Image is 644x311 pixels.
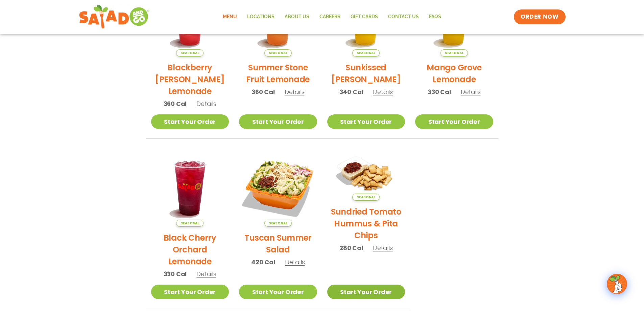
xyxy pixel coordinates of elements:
span: Seasonal [352,194,380,201]
img: new-SAG-logo-768×292 [79,3,150,30]
span: 340 Cal [339,87,363,96]
h2: Black Cherry Orchard Lemonade [151,232,229,267]
a: ORDER NOW [514,9,565,24]
a: About Us [280,9,314,25]
a: Start Your Order [151,114,229,129]
span: 330 Cal [428,87,451,96]
a: Start Your Order [415,114,493,129]
img: Product photo for Black Cherry Orchard Lemonade [151,149,229,227]
span: Details [196,270,216,278]
h2: Mango Grove Lemonade [415,62,493,85]
span: Seasonal [440,49,468,57]
span: 330 Cal [164,269,187,279]
span: Seasonal [176,220,204,227]
span: 420 Cal [251,258,275,267]
a: GIFT CARDS [345,9,383,25]
a: Start Your Order [327,285,405,299]
h2: Sunkissed [PERSON_NAME] [327,62,405,85]
span: Details [461,88,481,96]
span: Seasonal [352,49,380,57]
img: Product photo for Tuscan Summer Salad [239,149,317,227]
a: Contact Us [383,9,424,25]
span: Details [196,99,216,108]
h2: Blackberry [PERSON_NAME] Lemonade [151,62,229,97]
h2: Tuscan Summer Salad [239,232,317,256]
span: Seasonal [264,49,292,57]
a: Start Your Order [239,114,317,129]
a: Start Your Order [327,114,405,129]
h2: Sundried Tomato Hummus & Pita Chips [327,206,405,241]
span: Details [285,258,305,266]
span: Seasonal [176,49,204,57]
a: Locations [242,9,280,25]
nav: Menu [218,9,446,25]
img: Product photo for Sundried Tomato Hummus & Pita Chips [327,149,405,201]
span: Details [373,244,393,252]
span: ORDER NOW [521,13,558,21]
span: Details [373,88,393,96]
a: FAQs [424,9,446,25]
span: Details [285,88,305,96]
span: 360 Cal [252,87,275,96]
span: 360 Cal [164,99,187,108]
h2: Summer Stone Fruit Lemonade [239,62,317,85]
a: Start Your Order [239,285,317,299]
span: 280 Cal [339,243,363,252]
a: Careers [314,9,345,25]
a: Start Your Order [151,285,229,299]
span: Seasonal [264,220,292,227]
img: wpChatIcon [607,274,626,293]
a: Menu [218,9,242,25]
